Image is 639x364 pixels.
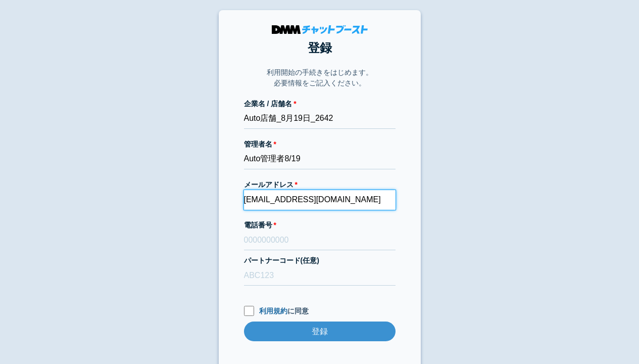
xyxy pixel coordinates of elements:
label: メールアドレス [244,179,396,190]
label: パートナーコード(任意) [244,255,396,266]
input: 会話 太郎 [244,150,396,169]
label: 電話番号 [244,220,396,231]
input: 登録 [244,322,396,341]
input: ABC123 [244,266,396,286]
input: 利用規約に同意 [244,306,254,316]
p: 利用開始の手続きをはじめます。 必要情報をご記入ください。 [267,67,373,88]
input: 0000000000 [244,231,396,250]
input: 株式会社チャットブースト [244,109,396,129]
h1: 登録 [244,39,396,57]
label: に同意 [244,306,396,316]
label: 管理者名 [244,139,396,150]
a: 利用規約 [259,307,287,315]
input: xxx@cb.com [244,190,396,210]
img: DMMチャットブースト [272,25,368,34]
label: 企業名 / 店舗名 [244,99,396,109]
